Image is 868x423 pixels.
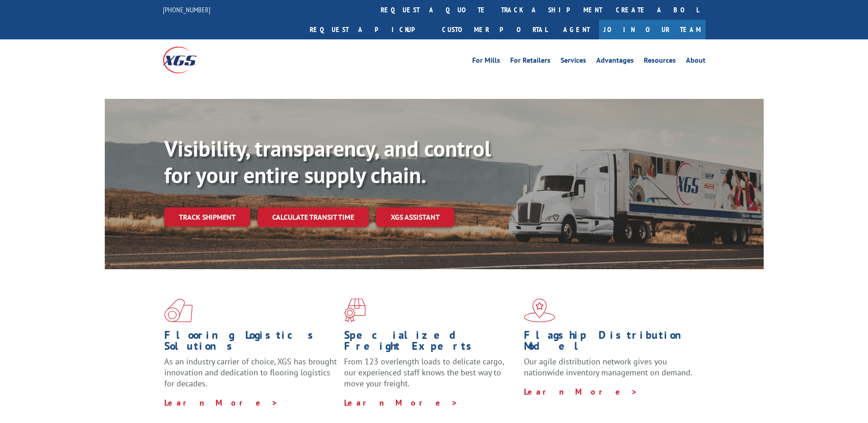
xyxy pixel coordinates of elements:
[164,298,193,322] img: xgs-icon-total-supply-chain-intelligence-red
[524,330,697,356] h1: Flagship Distribution Model
[164,356,337,389] span: As an industry carrier of choice, XGS has brought innovation and dedication to flooring logistics...
[303,20,435,39] a: Request a pickup
[686,57,706,67] a: About
[510,57,550,67] a: For Retailers
[164,397,278,408] a: Learn More >
[164,330,337,356] h1: Flooring Logistics Solutions
[376,207,454,227] a: XGS ASSISTANT
[344,397,458,408] a: Learn More >
[344,330,517,356] h1: Specialized Freight Experts
[599,20,706,39] a: Join Our Team
[524,356,692,378] span: Our agile distribution network gives you nationwide inventory management on demand.
[561,57,586,67] a: Services
[258,207,369,227] a: Calculate transit time
[344,356,517,397] p: From 123 overlength loads to delicate cargo, our experienced staff knows the best way to move you...
[554,20,599,39] a: Agent
[644,57,676,67] a: Resources
[524,298,555,322] img: xgs-icon-flagship-distribution-model-red
[164,207,250,227] a: Track shipment
[344,298,366,322] img: xgs-icon-focused-on-flooring-red
[163,5,210,14] a: [PHONE_NUMBER]
[596,57,634,67] a: Advantages
[524,386,638,397] a: Learn More >
[164,134,491,189] b: Visibility, transparency, and control for your entire supply chain.
[472,57,500,67] a: For Mills
[435,20,554,39] a: Customer Portal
